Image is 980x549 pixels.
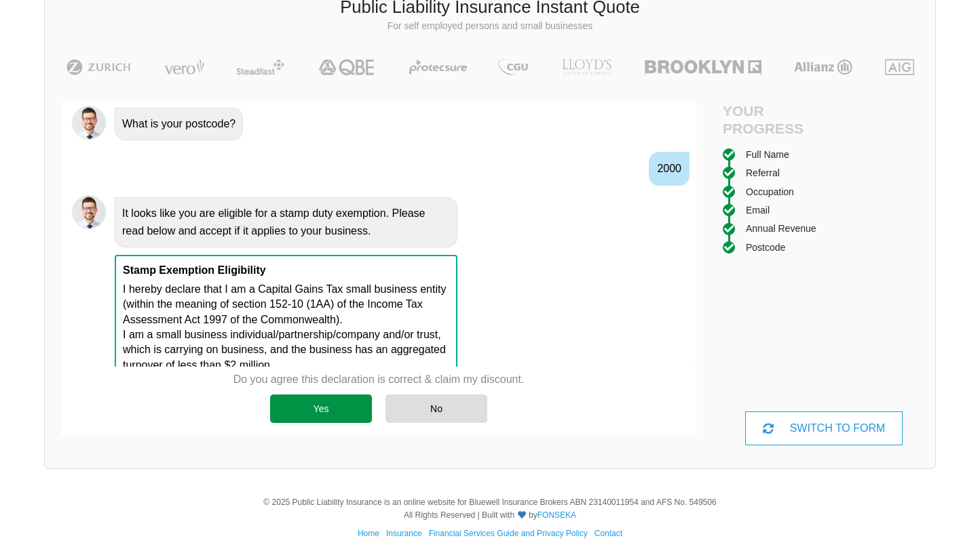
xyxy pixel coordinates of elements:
img: AIG | Public Liability Insurance [880,59,920,75]
img: Protecsure | Public Liability Insurance [404,59,472,75]
div: Yes [270,394,372,423]
img: Vero | Public Liability Insurance [158,59,210,75]
h4: Your Progress [723,102,824,136]
div: Full Name [746,147,789,162]
img: Brooklyn | Public Liability Insurance [639,59,766,75]
img: Steadfast | Public Liability Insurance [231,59,290,75]
p: Stamp Exemption Eligibility [123,263,449,278]
p: Do you agree this declaration is correct & claim my discount. [233,372,525,387]
img: LLOYD's | Public Liability Insurance [554,59,620,75]
p: I hereby declare that I am a Capital Gains Tax small business entity (within the meaning of secti... [123,282,449,373]
img: Chatbot | PLI [72,106,106,140]
a: Contact [595,529,622,538]
img: Chatbot | PLI [72,195,106,229]
p: For self employed persons and small businesses [55,20,925,33]
div: Occupation [746,184,794,199]
div: Postcode [746,240,785,255]
img: QBE | Public Liability Insurance [311,59,384,75]
div: Annual Revenue [746,221,816,236]
div: What is your postcode? [115,108,243,140]
a: Home [358,529,379,538]
div: 2000 [649,152,690,186]
div: Email [746,203,770,218]
img: Allianz | Public Liability Insurance [787,59,859,75]
a: Insurance [386,529,422,538]
div: It looks like you are eligible for a stamp duty exemption. Please read below and accept if it app... [115,197,457,247]
a: FONSEKA [538,510,576,520]
a: Financial Services Guide and Privacy Policy [429,529,588,538]
img: Zurich | Public Liability Insurance [60,59,137,75]
div: SWITCH TO FORM [745,411,903,445]
img: CGU | Public Liability Insurance [493,59,533,75]
div: Referral [746,165,780,180]
div: No [385,394,487,423]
